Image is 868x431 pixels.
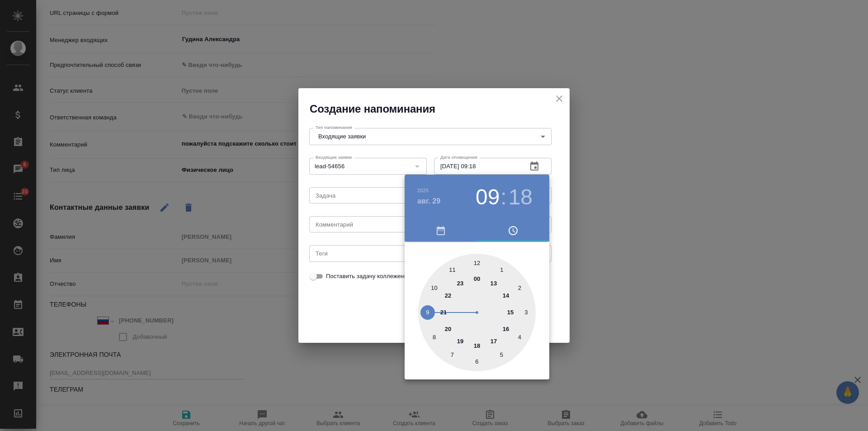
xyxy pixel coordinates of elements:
button: 18 [509,185,533,210]
button: 2025 [417,188,429,193]
button: 09 [476,185,500,210]
h3: : [500,185,506,210]
button: авг. 29 [417,196,440,207]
